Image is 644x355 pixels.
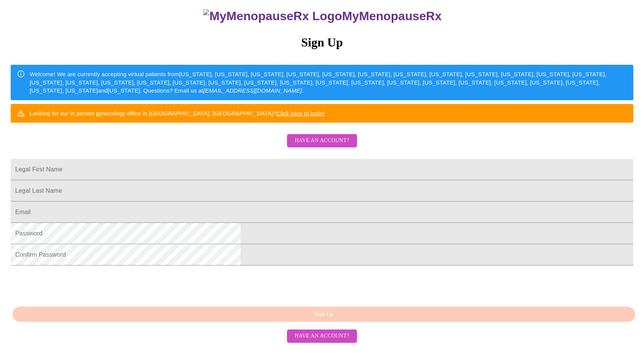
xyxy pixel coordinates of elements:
[295,331,349,341] span: Have an account?
[30,106,325,120] div: Looking for our in person gynecology office in [GEOGRAPHIC_DATA], [GEOGRAPHIC_DATA]?
[285,332,359,339] a: Have an account?
[11,35,633,50] h3: Sign Up
[203,9,342,23] img: MyMenopauseRx Logo
[295,136,349,146] span: Have an account?
[285,142,359,149] a: Have an account?
[30,67,627,98] div: Welcome! We are currently accepting virtual patients from [US_STATE], [US_STATE], [US_STATE], [US...
[276,110,325,117] a: Click here to login!
[287,134,357,147] button: Have an account?
[203,87,302,94] em: [EMAIL_ADDRESS][DOMAIN_NAME]
[11,269,126,299] iframe: reCAPTCHA
[12,9,634,23] h3: MyMenopauseRx
[287,329,357,343] button: Have an account?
